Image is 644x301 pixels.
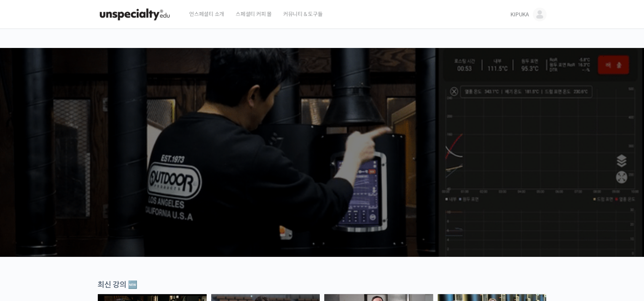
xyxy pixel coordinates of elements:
[97,280,547,290] div: 최신 강의 🆕
[510,11,529,18] span: KIPUKA
[8,158,636,169] p: 시간과 장소에 구애받지 않고, 검증된 커리큘럼으로
[8,116,636,155] p: [PERSON_NAME]을 다하는 당신을 위해, 최고와 함께 만든 커피 클래스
